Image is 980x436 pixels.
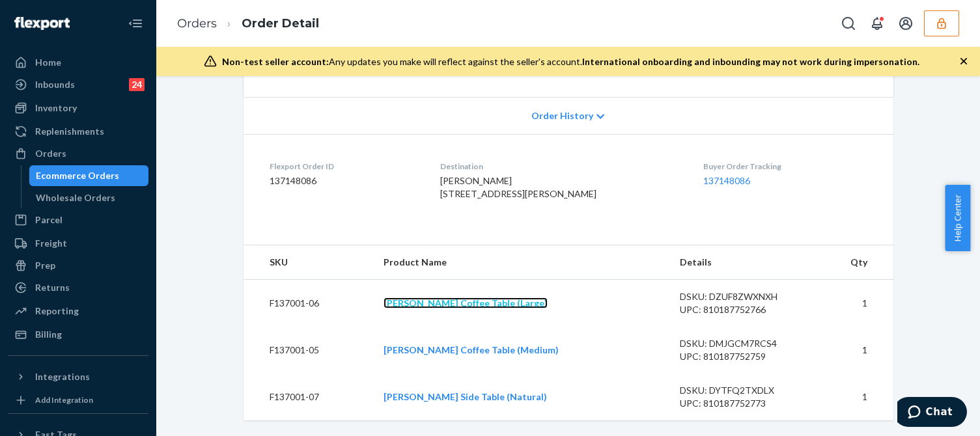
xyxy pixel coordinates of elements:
a: [PERSON_NAME] Side Table (Natural) [384,391,547,402]
div: Any updates you make will reflect against the seller's account. [222,55,919,68]
div: Freight [35,237,67,250]
td: 1 [813,374,893,420]
a: 137148086 [703,175,750,186]
div: Parcel [35,213,63,226]
a: Inbounds24 [8,74,148,95]
a: Billing [8,324,148,345]
div: Integrations [35,370,90,383]
a: Wholesale Orders [29,187,149,208]
button: Help Center [945,185,970,251]
dt: Flexport Order ID [270,161,420,172]
td: F137001-05 [244,327,374,374]
ol: breadcrumbs [167,5,329,43]
dd: 137148086 [270,174,420,187]
div: DSKU: DZUF8ZWXNXH [680,290,802,303]
button: Close Navigation [122,10,148,36]
button: Integrations [8,366,148,387]
button: Open notifications [864,10,890,36]
span: International onboarding and inbounding may not work during impersonation. [582,56,919,67]
div: Inventory [35,102,77,115]
a: Home [8,52,148,73]
a: Add Integration [8,392,148,408]
div: DSKU: DMJGCM7RCS4 [680,337,802,350]
a: Ecommerce Orders [29,165,149,186]
dt: Buyer Order Tracking [703,161,867,172]
a: Inventory [8,98,148,118]
a: Parcel [8,210,148,230]
td: F137001-07 [244,374,374,420]
dt: Destination [440,161,682,172]
span: Order History [531,109,593,122]
a: [PERSON_NAME] Coffee Table (Large) [384,297,548,308]
img: Flexport logo [14,17,70,30]
button: Open Search Box [835,10,861,36]
iframe: Opens a widget where you can chat to one of our agents [897,397,967,429]
div: Inbounds [35,78,75,91]
td: 1 [813,280,893,327]
div: Returns [35,281,70,294]
div: UPC: 810187752759 [680,350,802,363]
div: Billing [35,328,62,341]
span: [PERSON_NAME] [STREET_ADDRESS][PERSON_NAME] [440,175,596,199]
td: F137001-06 [244,280,374,327]
div: UPC: 810187752766 [680,303,802,316]
div: Prep [35,259,55,272]
div: 24 [129,78,145,91]
div: Ecommerce Orders [36,169,119,182]
div: Orders [35,147,66,160]
a: Prep [8,255,148,276]
a: Orders [8,143,148,164]
div: DSKU: DYTFQ2TXDLX [680,384,802,397]
div: Wholesale Orders [36,191,115,204]
th: Qty [813,245,893,280]
a: [PERSON_NAME] Coffee Table (Medium) [384,344,559,355]
div: UPC: 810187752773 [680,397,802,410]
th: Product Name [373,245,669,280]
a: Replenishments [8,121,148,142]
button: Open account menu [893,10,919,36]
div: Home [35,56,61,69]
a: Reporting [8,301,148,321]
td: 1 [813,327,893,374]
a: Order Detail [242,16,319,31]
th: SKU [244,245,374,280]
div: Add Integration [35,394,93,405]
a: Returns [8,277,148,298]
a: Orders [177,16,217,31]
div: Reporting [35,305,79,318]
a: Freight [8,233,148,254]
div: Replenishments [35,125,104,138]
th: Details [669,245,813,280]
span: Non-test seller account: [222,56,329,67]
